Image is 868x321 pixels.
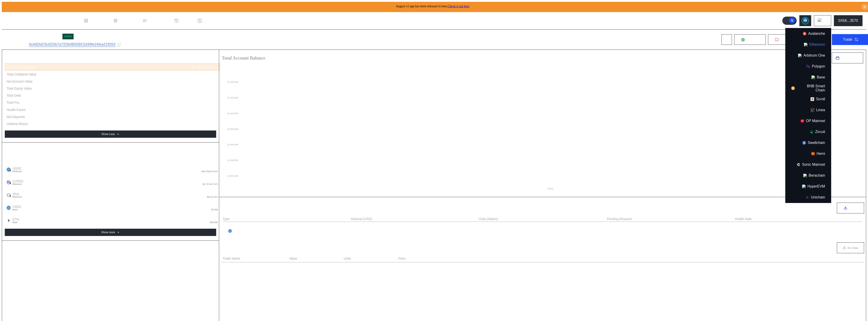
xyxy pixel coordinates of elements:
[195,12,234,29] a: Discount Factors
[5,147,216,156] div: Account Balance
[9,220,11,223] img: base-BpWWO12p.svg
[12,183,23,185] span: Ethereum
[216,115,218,119] div: -
[208,218,218,221] div: 0.006
[841,56,859,60] span: Last 24 Hours
[7,168,11,172] img: usdc.png
[849,206,857,210] span: Export
[227,96,238,99] text: 12,420,000
[9,182,11,184] img: svg+xml,%3c
[9,169,11,172] img: svg+xml,%3c
[191,79,218,83] div: 12,433,475.421
[228,229,232,233] img: usdc.png
[548,187,553,190] text: 22:06
[204,192,218,196] div: 890.346
[64,35,72,38] div: Active
[5,54,216,63] div: Account Summary
[29,43,115,47] a: 0xA6DdC6c82Db7a72Db0B05BCb349fe24fea21fD93
[223,223,350,227] div: MetaMorpho OpenEden USDC Vault MAINNET
[140,12,171,29] a: Permissions
[838,19,858,23] div: 0X56...3570
[203,183,218,185] span: $1,717,417.371
[5,130,216,138] button: Show Less
[11,218,19,223] span: ETH
[806,65,810,68] img: chain logo
[479,217,498,221] div: Units (Native)
[7,108,26,112] div: Health Factor
[479,223,606,227] div: -
[398,256,406,261] span: Price
[530,266,555,270] div: No OTC Options
[810,130,813,134] img: chain logo
[223,256,240,261] span: Trade Name
[768,34,803,45] button: Withdraw
[120,19,137,23] div: Loan Book
[351,217,372,221] div: Notional (USD)
[201,170,218,173] span: $10,706,817.671
[7,86,32,90] div: Total Equity Value
[12,196,22,198] span: Ethereum
[149,19,169,23] div: Permissions
[204,19,231,23] div: Discount Factors
[786,137,831,148] button: Swellchain
[7,122,28,126] div: Lifetime Return
[11,179,23,185] span: cUSDO
[811,97,814,101] img: chain logo
[227,81,238,83] text: 12,440,000
[7,72,36,76] div: Total Collateral Value
[811,108,814,112] img: chain logo
[834,15,863,26] button: 0X56...3570
[801,119,804,123] img: chain logo
[806,196,809,199] img: chain logo
[818,18,823,23] img: chain logo
[191,65,218,69] div: 12,433,475.421
[216,122,218,126] div: -
[227,175,238,177] text: 12,320,000
[193,179,218,183] div: 1,680,044.633
[223,217,230,221] div: Type
[12,221,19,223] span: Base
[811,152,815,155] img: chain logo
[12,170,22,173] span: Ethereum
[344,256,351,261] span: Units
[786,105,831,115] button: Linea
[5,32,61,41] div: cUSDO Strategist 1
[786,170,831,181] button: Berachain
[7,115,25,119] div: Net Deposits
[448,5,469,8] a: Check it out here
[203,108,218,112] div: Infinity
[191,167,218,171] div: 10,706,201.390
[786,115,831,126] button: OP Mainnet
[837,203,864,213] button: Export
[786,72,831,83] button: Base
[216,100,218,105] div: -
[396,5,469,8] span: August v2 app has been released in beta.
[786,159,831,170] button: Sonic Mainnet
[803,174,807,177] img: chain logo
[351,229,377,233] div: 10,706,817.671
[102,133,115,136] div: Show Less
[5,156,216,163] div: Aggregate Balances
[735,217,752,221] div: Health Rate
[9,208,11,210] img: base-BpWWO12p.svg
[798,54,802,57] img: chain logo
[786,28,831,39] button: Avalanche
[786,181,831,192] button: HyperEVM
[191,72,218,76] div: 12,433,475.421
[803,32,806,35] img: chain logo
[227,143,238,146] text: 12,360,000
[228,229,243,233] div: USDC
[781,38,796,42] span: Withdraw
[791,86,795,90] img: chain logo
[797,163,800,166] img: chain logo
[208,93,218,98] div: 0.000
[814,15,831,26] button: chain logo
[101,231,115,234] div: Show more
[111,12,140,29] a: Loan Book
[223,245,252,251] div: OTC Positions
[227,159,238,162] text: 12,340,000
[786,94,831,105] button: Scroll
[90,19,108,23] div: Dashboard
[208,205,218,209] div: 2.058
[607,217,632,221] div: Pending Rewards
